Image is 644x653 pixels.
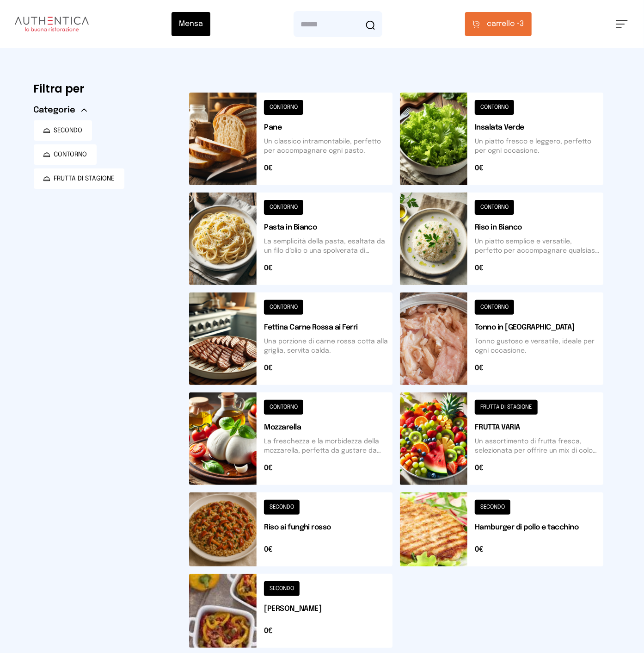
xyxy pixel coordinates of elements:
[54,150,87,159] span: CONTORNO
[34,144,97,165] button: CONTORNO
[34,81,174,96] h6: Filtra per
[34,120,92,141] button: SECONDO
[54,174,115,183] span: FRUTTA DI STAGIONE
[487,19,520,30] span: carrello •
[465,12,532,36] button: carrello •3
[54,126,83,135] span: SECONDO
[15,17,89,31] img: logo.8f33a47.png
[487,19,524,30] span: 3
[172,12,210,36] button: Mensa
[34,104,76,117] span: Categorie
[34,104,87,117] button: Categorie
[34,168,124,189] button: FRUTTA DI STAGIONE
